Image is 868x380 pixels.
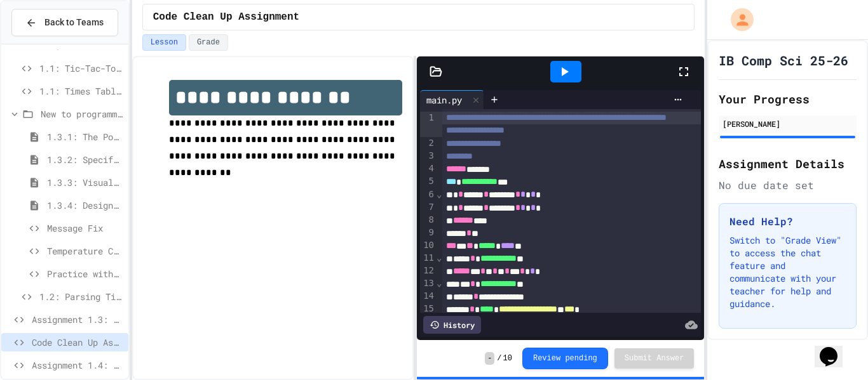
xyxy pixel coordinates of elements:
div: 14 [420,290,436,303]
span: Fold line [436,278,442,288]
span: Assignment 1.3: Longitude and Latitude Data [32,313,123,326]
iframe: chat widget [815,329,855,367]
span: Temperature Converter [47,244,123,258]
button: Back to Teams [11,9,118,36]
div: No due date set [719,178,857,193]
div: 2 [420,137,436,150]
div: 7 [420,201,436,214]
button: Review pending [522,348,608,369]
button: Lesson [142,34,186,51]
div: 3 [420,150,436,162]
h2: Your Progress [719,90,857,108]
span: / [497,353,501,364]
div: 13 [420,277,436,290]
span: - [485,352,494,365]
span: Code Clean Up Assignment [32,336,123,349]
div: 4 [420,162,436,175]
div: 11 [420,252,436,265]
span: Code Clean Up Assignment [153,10,299,25]
span: 1.1: Tic-Tac-Toe (Year 2) [39,62,123,75]
div: 5 [420,175,436,188]
h3: Need Help? [729,214,846,229]
span: Fold line [436,189,442,199]
span: 10 [503,353,512,364]
button: Submit Answer [614,348,695,369]
div: My Account [717,5,757,34]
span: 1.3.1: The Power of Algorithms [47,130,123,143]
div: main.py [420,93,468,107]
div: 6 [420,188,436,201]
div: 1 [420,112,436,137]
div: 10 [420,239,436,252]
span: Practice with Python [47,267,123,280]
button: Grade [189,34,228,51]
span: Submit Answer [625,353,684,364]
span: Assignment 1.4: Reading and Parsing Data [32,358,123,372]
span: 1.3.4: Designing Flowcharts [47,199,123,212]
span: Fold line [436,252,442,263]
div: 8 [420,214,436,226]
div: 12 [420,265,436,277]
div: History [423,316,481,334]
div: 9 [420,226,436,239]
span: 1.1: Times Table (Year 1/SL) [39,84,123,98]
span: New to programming exercises [41,107,123,121]
span: Back to Teams [44,16,104,29]
h2: Assignment Details [719,155,857,173]
span: 1.3.3: Visualizing Logic with Flowcharts [47,176,123,189]
span: 1.2: Parsing Time Data [39,290,123,303]
span: Message Fix [47,221,123,235]
h1: IB Comp Sci 25-26 [719,51,848,69]
div: [PERSON_NAME] [722,118,853,129]
p: Switch to "Grade View" to access the chat feature and communicate with your teacher for help and ... [729,234,846,310]
div: 15 [420,303,436,315]
div: main.py [420,90,484,109]
span: 1.3.2: Specifying Ideas with Pseudocode [47,153,123,166]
